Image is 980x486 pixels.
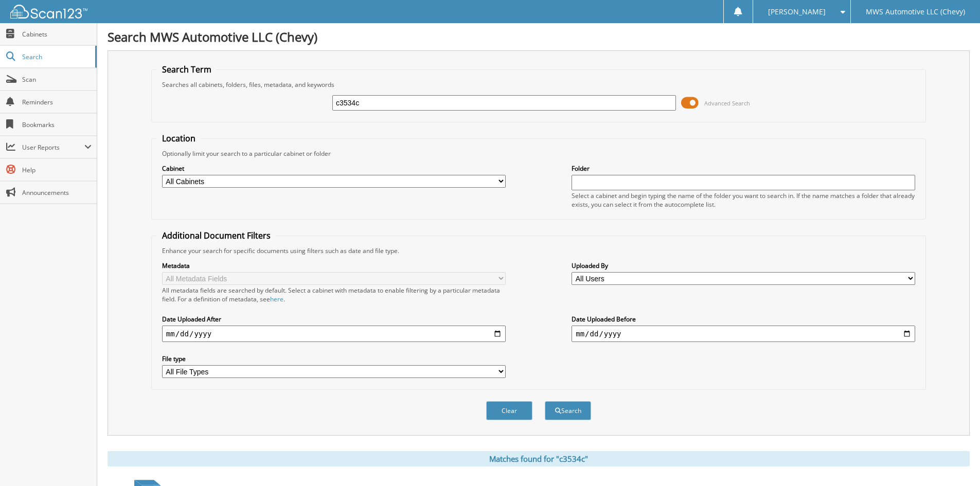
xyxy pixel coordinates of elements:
[572,261,915,270] label: Uploaded By
[22,166,92,174] span: Help
[10,5,87,19] img: scan123-logo-white.svg
[866,9,965,15] span: MWS Automotive LLC (Chevy)
[22,52,90,61] span: Search
[162,354,506,363] label: File type
[22,30,92,39] span: Cabinets
[486,401,532,420] button: Clear
[572,315,915,323] label: Date Uploaded Before
[704,99,750,107] span: Advanced Search
[108,451,970,466] div: Matches found for "c3534c"
[157,133,201,144] legend: Location
[22,75,92,84] span: Scan
[162,315,506,323] label: Date Uploaded After
[545,401,591,420] button: Search
[157,230,276,241] legend: Additional Document Filters
[22,120,92,129] span: Bookmarks
[768,9,826,15] span: [PERSON_NAME]
[572,191,915,209] div: Select a cabinet and begin typing the name of the folder you want to search in. If the name match...
[162,261,506,270] label: Metadata
[157,80,920,89] div: Searches all cabinets, folders, files, metadata, and keywords
[162,164,506,173] label: Cabinet
[572,164,915,173] label: Folder
[157,64,217,75] legend: Search Term
[22,143,84,152] span: User Reports
[108,28,970,45] h1: Search MWS Automotive LLC (Chevy)
[22,188,92,197] span: Announcements
[157,246,920,255] div: Enhance your search for specific documents using filters such as date and file type.
[162,326,506,342] input: start
[22,98,92,106] span: Reminders
[162,286,506,303] div: All metadata fields are searched by default. Select a cabinet with metadata to enable filtering b...
[572,326,915,342] input: end
[157,149,920,158] div: Optionally limit your search to a particular cabinet or folder
[270,295,283,303] a: here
